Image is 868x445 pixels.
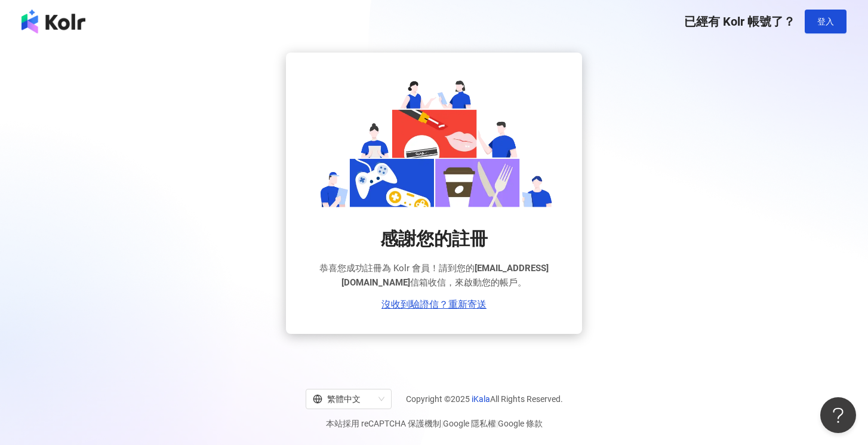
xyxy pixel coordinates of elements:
[315,261,553,290] span: 恭喜您成功註冊為 Kolr 會員！請到您的 信箱收信，來啟動您的帳戶。
[315,76,553,207] img: register success
[805,10,847,33] button: 登入
[326,416,543,431] span: 本站採用 reCAPTCHA 保護機制
[472,394,490,404] a: iKala
[817,17,834,26] span: 登入
[684,14,795,29] span: 已經有 Kolr 帳號了？
[496,419,498,428] span: |
[21,10,85,33] img: logo
[341,263,549,288] span: [EMAIL_ADDRESS][DOMAIN_NAME]
[381,299,487,310] a: 沒收到驗證信？重新寄送
[406,392,563,406] span: Copyright © 2025 All Rights Reserved.
[380,226,488,251] span: 感謝您的註冊
[443,419,496,428] a: Google 隱私權
[441,419,443,428] span: |
[313,389,374,409] div: 繁體中文
[820,397,856,433] iframe: Help Scout Beacon - Open
[498,419,543,428] a: Google 條款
